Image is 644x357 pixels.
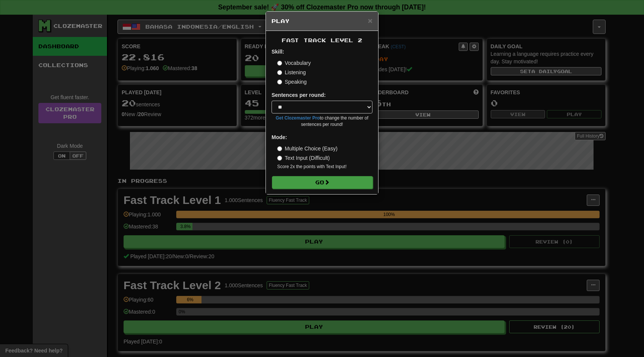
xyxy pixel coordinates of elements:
strong: Skill: [272,49,284,55]
input: Vocabulary [277,61,282,66]
label: Sentences per round: [272,91,326,99]
label: Speaking [277,78,307,86]
small: to change the number of sentences per round! [272,115,372,128]
label: Text Input (Difficult) [277,154,330,162]
input: Multiple Choice (Easy) [277,146,282,151]
a: Get Clozemaster Pro [276,115,320,121]
label: Listening [277,69,306,76]
span: × [368,16,372,25]
input: Listening [277,70,282,75]
label: Vocabulary [277,59,311,67]
button: Go [272,176,373,189]
strong: Mode: [272,134,287,140]
span: Fast Track Level 2 [282,37,362,43]
small: Score 2x the points with Text Input ! [277,164,372,170]
input: Speaking [277,80,282,84]
h5: Play [272,17,372,25]
button: Close [368,17,372,25]
label: Multiple Choice (Easy) [277,145,337,152]
input: Text Input (Difficult) [277,156,282,161]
